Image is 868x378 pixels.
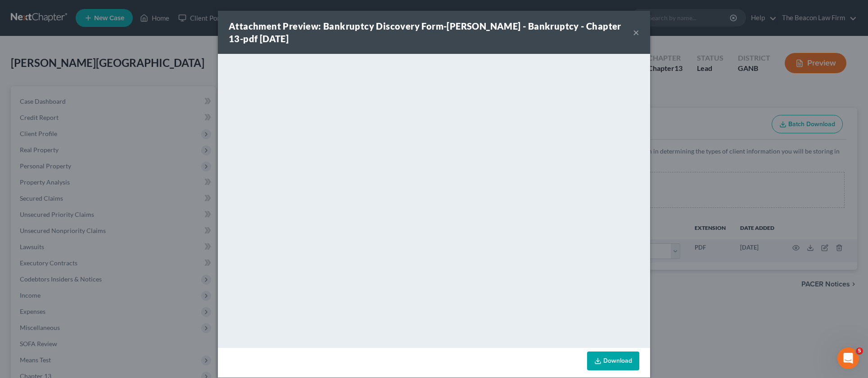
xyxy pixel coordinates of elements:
[218,54,650,346] iframe: <object ng-attr-data='[URL][DOMAIN_NAME]' type='application/pdf' width='100%' height='650px'></ob...
[837,347,859,369] iframe: Intercom live chat
[856,347,863,355] span: 5
[587,352,639,370] a: Download
[229,21,621,44] strong: Attachment Preview: Bankruptcy Discovery Form-[PERSON_NAME] - Bankruptcy - Chapter 13-pdf [DATE]
[633,27,639,38] button: ×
